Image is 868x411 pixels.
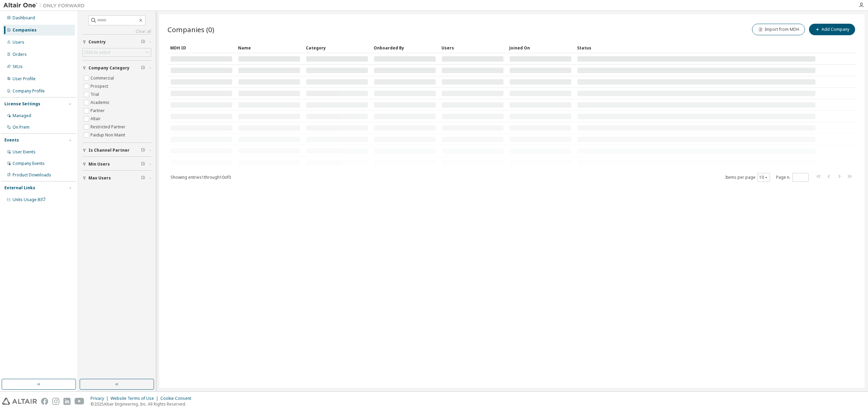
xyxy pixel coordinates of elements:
[91,74,115,82] label: Commercial
[577,42,816,53] div: Status
[91,82,110,90] label: Prospect
[91,99,111,107] label: Academic
[3,2,88,9] img: Altair One
[13,88,45,94] div: Company Profile
[170,42,233,53] div: MDH ID
[52,398,59,405] img: instagram.svg
[88,148,130,153] span: Is Channel Partner
[91,123,127,131] label: Restricted Partner
[141,148,145,153] span: Clear filter
[88,175,111,181] span: Max Users
[82,35,151,49] button: Country
[167,25,214,34] span: Companies (0)
[441,42,504,53] div: Users
[2,398,37,405] img: altair_logo.svg
[725,173,770,182] span: Items per page
[82,143,151,158] button: Is Channel Partner
[41,398,48,405] img: facebook.svg
[759,175,768,180] button: 10
[13,64,23,69] div: SKUs
[82,157,151,172] button: Min Users
[752,24,805,35] button: Import from MDH
[91,131,126,139] label: Paidup Non Maint
[13,52,27,57] div: Orders
[82,61,151,75] button: Company Category
[13,113,31,118] div: Managed
[13,125,29,130] div: On Prem
[83,48,151,57] div: Click to select
[13,15,35,21] div: Dashboard
[91,90,100,99] label: Trial
[141,65,145,71] span: Clear filter
[13,149,36,155] div: User Events
[63,398,71,405] img: linkedin.svg
[84,50,111,55] div: Click to select
[13,172,51,178] div: Product Downloads
[75,398,84,405] img: youtube.svg
[13,27,37,33] div: Companies
[141,175,145,181] span: Clear filter
[4,137,19,143] div: Events
[88,161,110,167] span: Min Users
[13,161,45,166] div: Company Events
[13,40,24,45] div: Users
[91,401,195,407] p: © 2025 Altair Engineering, Inc. All Rights Reserved.
[141,39,145,45] span: Clear filter
[88,65,130,71] span: Company Category
[160,396,195,401] div: Cookie Consent
[91,396,111,401] div: Privacy
[776,173,809,182] span: Page n.
[4,101,40,107] div: License Settings
[13,76,36,82] div: User Profile
[82,171,151,186] button: Max Users
[111,396,160,401] div: Website Terms of Use
[91,115,102,123] label: Altair
[82,29,151,34] a: Clear all
[171,174,231,180] span: Showing entries 1 through 10 of 0
[88,39,106,45] span: Country
[509,42,572,53] div: Joined On
[809,24,855,35] button: Add Company
[91,107,106,115] label: Partner
[374,42,436,53] div: Onboarded By
[306,42,368,53] div: Category
[4,185,35,191] div: External Links
[13,197,46,202] span: Units Usage BI
[238,42,300,53] div: Name
[141,161,145,167] span: Clear filter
